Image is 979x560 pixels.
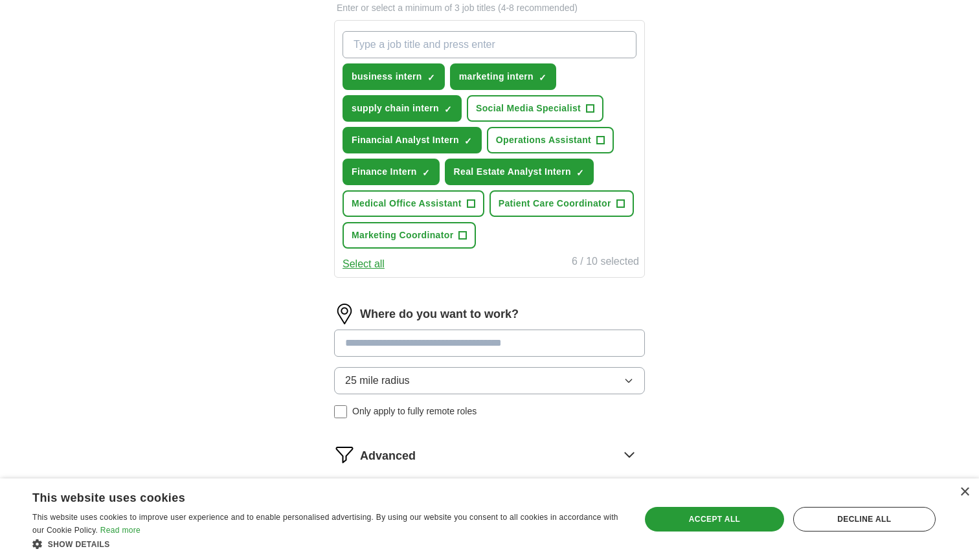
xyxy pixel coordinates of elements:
div: Show details [32,537,622,550]
span: ✓ [576,168,584,178]
button: Operations Assistant [487,127,614,153]
span: business intern [352,70,422,84]
button: Select all [343,256,385,272]
input: Type a job title and press enter [343,31,636,58]
span: Finance Intern [352,165,417,179]
img: filter [334,444,355,465]
span: ✓ [427,73,435,83]
span: marketing intern [459,70,534,84]
span: Marketing Coordinator [352,229,453,242]
div: Decline all [793,507,936,532]
button: Medical Office Assistant [343,190,484,217]
input: Only apply to fully remote roles [334,405,347,418]
span: Operations Assistant [496,133,591,147]
div: This website uses cookies [32,486,590,506]
label: Where do you want to work? [360,306,519,323]
span: Real Estate Analyst Intern [454,165,571,179]
button: Real Estate Analyst Intern✓ [445,159,594,185]
span: ✓ [539,73,546,83]
span: supply chain intern [352,102,439,115]
span: Advanced [360,447,416,465]
span: Social Media Specialist [476,102,581,115]
span: Financial Analyst Intern [352,133,459,147]
span: 25 mile radius [345,373,410,388]
button: Social Media Specialist [467,95,603,122]
span: ✓ [444,104,452,115]
span: Patient Care Coordinator [499,197,611,210]
span: This website uses cookies to improve user experience and to enable personalised advertising. By u... [32,513,618,535]
div: Accept all [645,507,783,532]
div: 6 / 10 selected [572,254,639,272]
button: 25 mile radius [334,367,645,394]
div: Close [960,487,969,497]
span: ✓ [422,168,430,178]
span: ✓ [464,136,472,146]
span: Only apply to fully remote roles [352,405,477,418]
span: Medical Office Assistant [352,197,462,210]
button: Patient Care Coordinator [489,190,634,217]
a: Read more, opens a new window [100,526,141,535]
span: Show details [48,540,110,549]
button: supply chain intern✓ [343,95,462,122]
button: business intern✓ [343,63,445,90]
p: Enter or select a minimum of 3 job titles (4-8 recommended) [334,1,645,15]
button: marketing intern✓ [450,63,556,90]
img: location.png [334,304,355,324]
button: Finance Intern✓ [343,159,440,185]
button: Financial Analyst Intern✓ [343,127,482,153]
button: Marketing Coordinator [343,222,476,249]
